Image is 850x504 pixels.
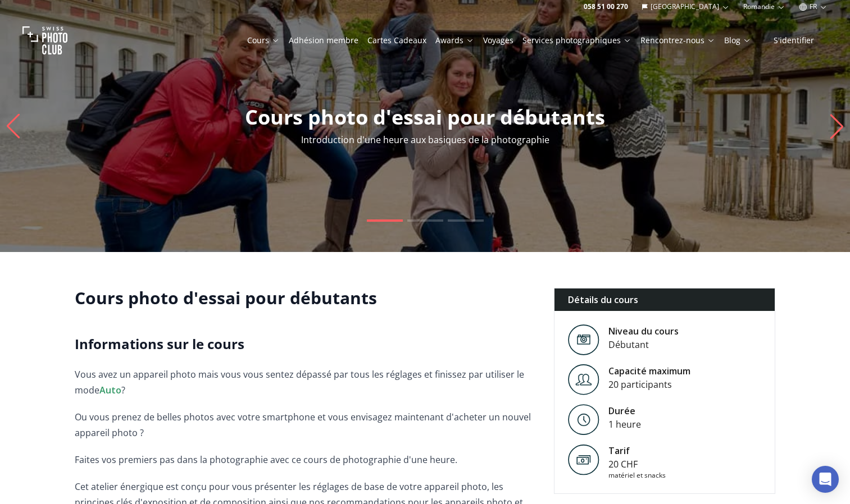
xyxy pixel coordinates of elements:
[720,33,756,48] button: Blog
[75,366,536,398] p: Vous avez un appareil photo mais vous vous sentez dépassé par tous les réglages et finissez par u...
[435,35,474,46] a: Awards
[812,466,839,493] div: Open Intercom Messenger
[483,35,513,46] a: Voyages
[568,444,599,475] img: Tarif
[568,364,599,395] img: Level
[608,364,690,378] div: Capacité maximum
[608,338,679,351] div: Débutant
[247,35,280,46] a: Cours
[608,457,666,471] div: 20 CHF
[75,409,536,441] p: Ou vous prenez de belles photos avec votre smartphone et vous envisagez maintenant d'acheter un n...
[568,324,599,355] img: Level
[724,35,751,46] a: Blog
[522,35,631,46] a: Services photographiques
[608,418,641,431] div: 1 heure
[640,35,715,46] a: Rencontrez-nous
[554,288,775,311] div: Détails du cours
[479,33,518,48] button: Voyages
[636,33,720,48] button: Rencontrez-nous
[760,33,828,48] button: S'identifier
[608,404,641,418] div: Durée
[75,335,536,353] h2: Informations sur le cours
[22,18,67,63] img: Swiss photo club
[584,2,628,11] a: 058 51 00 270
[608,324,679,338] div: Niveau du cours
[431,33,479,48] button: Awards
[75,288,536,308] h1: Cours photo d'essai pour débutants
[518,33,636,48] button: Services photographiques
[243,33,284,48] button: Cours
[608,378,690,391] div: 20 participants
[99,384,121,396] strong: Auto
[289,35,358,46] a: Adhésion membre
[568,404,599,435] img: Level
[608,471,666,480] div: matériel et snacks
[75,452,536,468] p: Faites vos premiers pas dans la photographie avec ce cours de photographie d'une heure.
[367,35,426,46] a: Cartes Cadeaux
[363,33,431,48] button: Cartes Cadeaux
[608,444,666,457] div: Tarif
[284,33,363,48] button: Adhésion membre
